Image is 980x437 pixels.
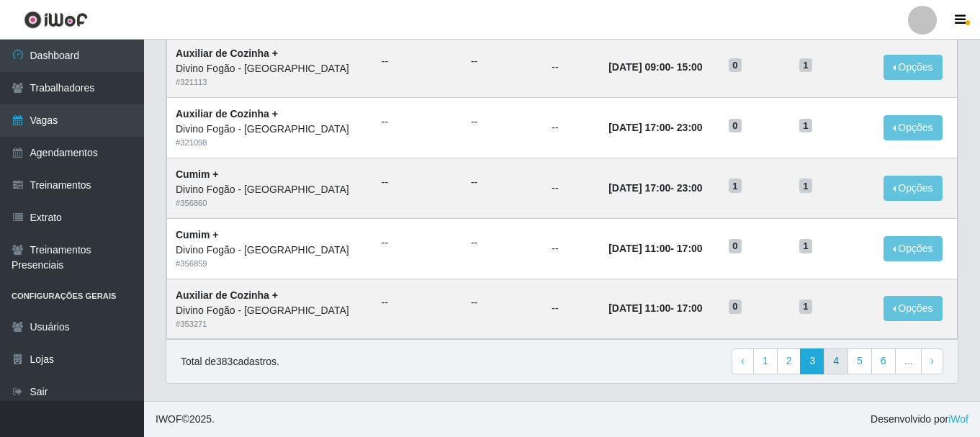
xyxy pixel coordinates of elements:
[382,175,454,190] ul: --
[471,114,534,130] ul: --
[176,229,219,240] strong: Cumim +
[608,61,702,73] strong: -
[471,54,534,69] ul: --
[176,318,364,330] div: # 353271
[471,175,534,190] ul: --
[176,137,364,149] div: # 321098
[543,218,600,279] td: --
[729,299,742,314] span: 0
[884,296,943,321] button: Opções
[732,348,943,374] nav: pagination
[848,348,872,374] a: 5
[884,115,943,140] button: Opções
[176,168,219,180] strong: Cumim +
[176,108,278,120] strong: Auxiliar de Cozinha +
[608,122,670,133] time: [DATE] 17:00
[677,182,703,194] time: 23:00
[543,37,600,98] td: --
[176,303,364,318] div: Divino Fogão - [GEOGRAPHIC_DATA]
[176,61,364,76] div: Divino Fogão - [GEOGRAPHIC_DATA]
[799,119,812,133] span: 1
[543,98,600,158] td: --
[799,299,812,314] span: 1
[181,354,279,369] p: Total de 383 cadastros.
[176,48,278,59] strong: Auxiliar de Cozinha +
[948,413,968,425] a: iWof
[471,295,534,310] ul: --
[176,243,364,258] div: Divino Fogão - [GEOGRAPHIC_DATA]
[677,61,703,73] time: 15:00
[608,61,670,73] time: [DATE] 09:00
[884,176,943,201] button: Opções
[176,122,364,137] div: Divino Fogão - [GEOGRAPHIC_DATA]
[921,348,943,374] a: Next
[608,122,702,133] strong: -
[608,182,670,194] time: [DATE] 17:00
[729,239,742,253] span: 0
[382,54,454,69] ul: --
[382,114,454,130] ul: --
[884,55,943,80] button: Opções
[176,182,364,197] div: Divino Fogão - [GEOGRAPHIC_DATA]
[382,295,454,310] ul: --
[24,11,88,29] img: CoreUI Logo
[777,348,801,374] a: 2
[677,302,703,314] time: 17:00
[176,289,278,301] strong: Auxiliar de Cozinha +
[608,243,702,254] strong: -
[753,348,778,374] a: 1
[895,348,922,374] a: ...
[729,179,742,193] span: 1
[382,235,454,251] ul: --
[884,236,943,261] button: Opções
[156,412,215,427] span: © 2025 .
[156,413,182,425] span: IWOF
[677,243,703,254] time: 17:00
[471,235,534,251] ul: --
[800,348,824,374] a: 3
[871,348,896,374] a: 6
[608,243,670,254] time: [DATE] 11:00
[741,355,745,366] span: ‹
[799,239,812,253] span: 1
[732,348,754,374] a: Previous
[608,302,702,314] strong: -
[608,302,670,314] time: [DATE] 11:00
[176,76,364,89] div: # 321113
[729,58,742,73] span: 0
[543,158,600,218] td: --
[824,348,848,374] a: 4
[930,355,934,366] span: ›
[176,197,364,210] div: # 356860
[799,58,812,73] span: 1
[729,119,742,133] span: 0
[176,258,364,270] div: # 356859
[799,179,812,193] span: 1
[871,412,968,427] span: Desenvolvido por
[608,182,702,194] strong: -
[677,122,703,133] time: 23:00
[543,279,600,339] td: --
